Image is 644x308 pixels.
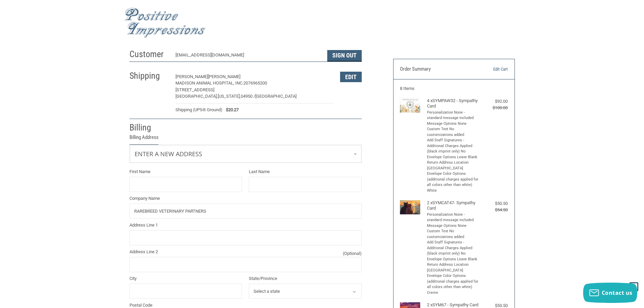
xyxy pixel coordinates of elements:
[583,283,637,303] button: Contact us
[427,257,479,262] li: Envelope Options Leave Blank
[602,289,633,297] span: Contact us
[427,98,479,109] h4: 4 x SYMPAW32 - Sympathy Card
[208,74,240,79] span: [PERSON_NAME]
[427,160,479,171] li: Return Address Location [GEOGRAPHIC_DATA]
[427,229,479,240] li: Custom Text No customizations added
[343,250,362,257] small: (Optional)
[135,150,202,158] span: Enter a new address
[427,262,479,273] li: Return Address Location [GEOGRAPHIC_DATA]
[129,168,242,175] label: First Name
[481,200,508,207] div: $50.50
[218,94,241,99] span: [US_STATE],
[400,86,508,91] h3: 8 Items
[130,145,361,163] a: Enter or select a different address
[427,138,479,155] li: Add Staff Signatures - Additional Charges Applied (black imprint only) No
[427,223,479,229] li: Message Options None
[400,66,473,73] h3: Order Summary
[175,87,214,92] span: [STREET_ADDRESS]
[175,80,243,86] span: MADISON ANIMAL HOSPITAL, INC.
[175,94,218,99] span: [GEOGRAPHIC_DATA],
[481,207,508,213] div: $54.50
[427,126,479,138] li: Custom Text No customizations added
[124,8,206,38] img: Positive Impressions
[255,94,296,99] span: [GEOGRAPHIC_DATA]
[129,248,362,255] label: Address Line 2
[129,275,242,282] label: City
[481,98,508,105] div: $92.00
[129,222,362,229] label: Address Line 1
[327,50,362,62] button: Sign Out
[175,74,208,79] span: [PERSON_NAME]
[427,302,479,308] h4: 2 x SYM67 - Sympathy Card
[249,275,362,282] label: State/Province
[427,155,479,160] li: Envelope Options Leave Blank
[243,80,267,86] span: 2076965200
[249,168,362,175] label: Last Name
[481,104,508,111] div: $100.00
[427,200,479,211] h4: 2 x SYMCAT47- Sympathy Card
[129,134,159,145] legend: Billing Address
[129,122,169,133] h2: Billing
[427,240,479,257] li: Add Staff Signatures - Additional Charges Applied (black imprint only) No
[427,212,479,223] li: Personalization None - standard message included
[129,195,362,202] label: Company Name
[427,121,479,127] li: Message Options None
[222,106,239,113] span: $20.27
[427,110,479,121] li: Personalization None - standard message included
[129,70,169,81] h2: Shipping
[340,72,362,82] button: Edit
[129,49,169,60] h2: Customer
[241,94,255,99] span: 04950 /
[473,66,508,73] a: Edit Cart
[427,171,479,193] li: Envelope Color Options (additional charges applied for all colors other than white) White
[175,52,320,62] div: [EMAIL_ADDRESS][DOMAIN_NAME]
[175,106,222,113] span: Shipping (UPS® Ground)
[427,273,479,295] li: Envelope Color Options (additional charges applied for all colors other than white) Creme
